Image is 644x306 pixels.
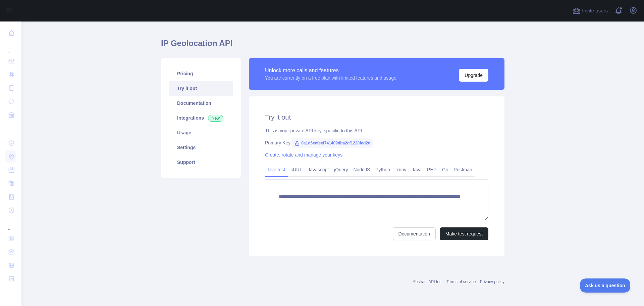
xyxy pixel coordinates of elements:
div: ... [5,122,16,136]
a: Support [169,155,233,170]
span: Invite users [582,7,608,15]
a: Python [373,164,393,175]
a: Java [409,164,425,175]
a: Go [439,164,451,175]
button: Invite users [571,5,609,16]
span: 0a1d6eefeef741409dba2cf1228fed2d [292,138,373,148]
a: Documentation [169,96,233,111]
a: Javascript [305,164,331,175]
a: cURL [288,164,305,175]
div: Unlock more calls and features [265,67,396,75]
a: PHP [424,164,439,175]
a: jQuery [331,164,351,175]
a: Ruby [393,164,409,175]
a: Privacy policy [480,279,504,284]
h2: Try it out [265,113,488,122]
a: NodeJS [351,164,373,175]
div: You are currently on a free plan with limited features and usage [265,75,396,81]
a: Postman [451,164,475,175]
a: Create, rotate and manage your keys [265,152,342,158]
a: Abstract API Inc. [413,279,443,284]
button: Upgrade [459,69,488,82]
a: Live test [265,164,288,175]
div: ... [5,218,16,231]
span: New [208,115,223,122]
div: ... [5,40,16,54]
a: Settings [169,140,233,155]
div: Primary Key: [265,139,488,146]
iframe: Toggle Customer Support [580,278,631,293]
a: Documentation [393,227,436,240]
div: This is your private API key, specific to this API. [265,127,488,134]
button: Make test request [440,227,488,240]
a: Pricing [169,66,233,81]
a: Terms of service [446,279,476,284]
h1: IP Geolocation API [161,38,504,54]
a: Usage [169,125,233,140]
a: Integrations New [169,111,233,125]
a: Try it out [169,81,233,96]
